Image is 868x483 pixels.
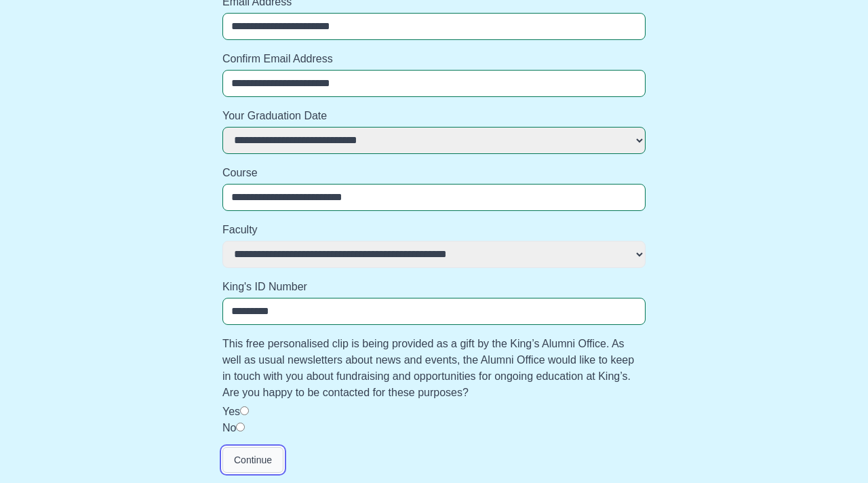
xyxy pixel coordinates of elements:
label: King's ID Number [222,279,646,295]
label: Your Graduation Date [222,108,646,124]
label: This free personalised clip is being provided as a gift by the King’s Alumni Office. As well as u... [222,336,646,401]
label: Course [222,165,646,181]
button: Continue [222,447,283,473]
label: Faculty [222,222,646,238]
label: Confirm Email Address [222,51,646,67]
label: Yes [222,406,240,417]
label: No [222,422,236,433]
